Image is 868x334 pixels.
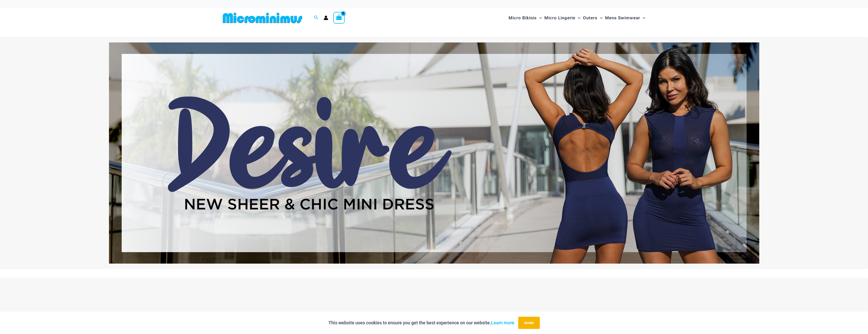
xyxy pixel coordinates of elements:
span: Menu Toggle [575,11,580,24]
a: Account icon link [324,16,328,20]
span: Micro Lingerie [544,11,575,24]
img: MM SHOP LOGO FLAT [221,12,304,24]
a: View Shopping Cart, empty [333,12,345,24]
a: Micro BikinisMenu ToggleMenu Toggle [507,10,543,26]
span: Menu Toggle [597,11,603,24]
a: Mens SwimwearMenu ToggleMenu Toggle [604,10,646,26]
span: Micro Bikinis [509,11,537,24]
span: Menu Toggle [537,11,542,24]
span: Outers [583,11,597,24]
a: OutersMenu ToggleMenu Toggle [582,10,604,26]
a: Search icon link [314,15,319,21]
button: Accept [518,317,540,329]
img: Desire me Navy Dress [109,42,759,264]
a: Micro LingerieMenu ToggleMenu Toggle [543,10,582,26]
span: Mens Swimwear [605,11,640,24]
span: Menu Toggle [640,11,645,24]
nav: Site Navigation [507,9,648,26]
a: Learn more [491,320,514,325]
p: This website uses cookies to ensure you get the best experience on our website. [328,319,514,327]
